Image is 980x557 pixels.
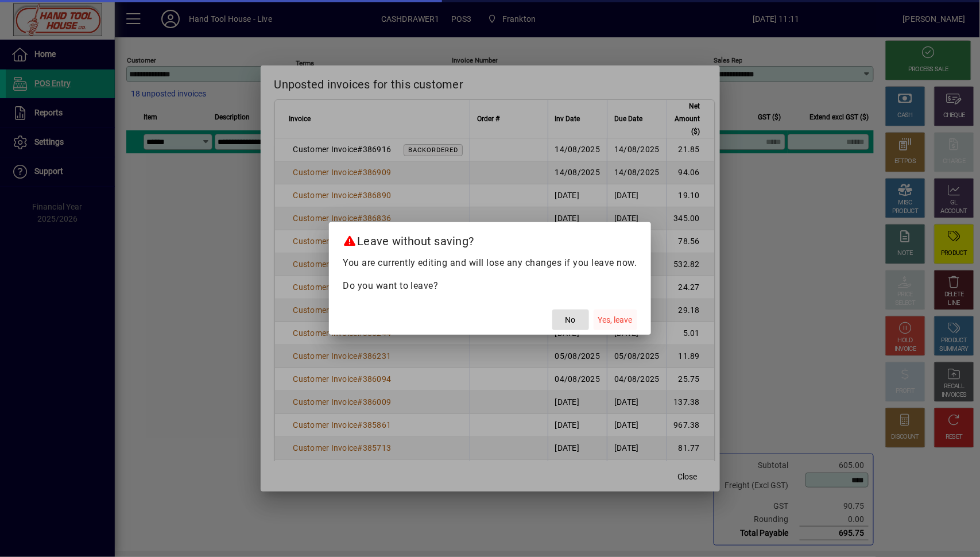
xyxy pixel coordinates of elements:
[343,279,637,293] p: Do you want to leave?
[565,314,576,326] span: No
[552,310,589,330] button: No
[329,222,651,256] h2: Leave without saving?
[598,314,633,326] span: Yes, leave
[343,256,637,270] p: You are currently editing and will lose any changes if you leave now.
[594,310,637,330] button: Yes, leave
